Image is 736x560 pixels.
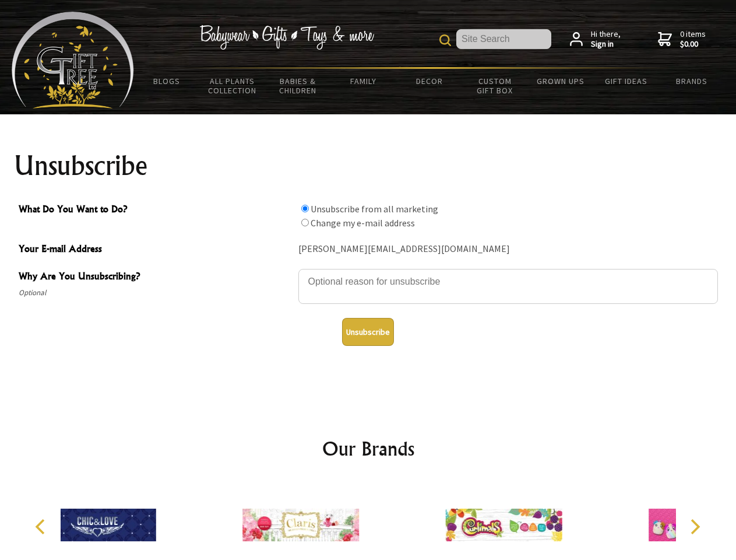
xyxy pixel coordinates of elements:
[23,435,713,463] h2: Our Brands
[134,69,200,93] a: BLOGS
[527,69,593,93] a: Grown Ups
[265,69,331,103] a: Babies & Children
[462,69,528,103] a: Custom Gift Box
[19,269,293,286] span: Why Are You Unsubscribing?
[29,514,55,540] button: Previous
[591,29,621,50] span: Hi there,
[12,12,134,108] img: Babyware - Gifts - Toys and more...
[658,29,706,50] a: 0 items$0.00
[19,242,293,258] span: Your E-mail Address
[570,29,621,50] a: Hi there,Sign in
[331,69,397,93] a: Family
[298,269,718,304] textarea: Why Are You Unsubscribing?
[301,205,309,212] input: What Do You Want to Do?
[342,318,394,346] button: Unsubscribe
[301,219,309,226] input: What Do You Want to Do?
[456,29,551,49] input: Site Search
[593,69,659,93] a: Gift Ideas
[14,152,723,180] h1: Unsubscribe
[19,202,293,219] span: What Do You Want to Do?
[439,34,451,46] img: product search
[396,69,462,93] a: Decor
[680,39,706,50] strong: $0.00
[199,25,374,50] img: Babywear - Gifts - Toys & more
[659,69,725,93] a: Brands
[311,217,415,229] label: Change my e-mail address
[680,29,706,50] span: 0 items
[311,203,438,215] label: Unsubscribe from all marketing
[200,69,266,103] a: All Plants Collection
[298,240,718,258] div: [PERSON_NAME][EMAIL_ADDRESS][DOMAIN_NAME]
[682,514,707,540] button: Next
[591,39,621,50] strong: Sign in
[19,286,293,300] span: Optional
